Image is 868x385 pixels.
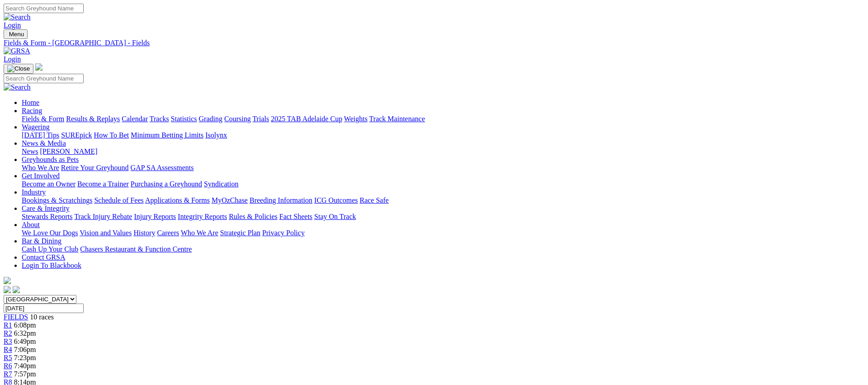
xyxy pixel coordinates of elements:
[252,115,269,123] a: Trials
[77,180,129,188] a: Become a Trainer
[14,354,36,361] span: 7:23pm
[369,115,425,123] a: Track Maintenance
[80,229,132,237] a: Vision and Values
[4,304,84,313] input: Select date
[224,115,251,123] a: Coursing
[7,65,30,72] img: Close
[22,196,92,204] a: Bookings & Scratchings
[22,261,81,269] a: Login To Blackbook
[279,213,312,220] a: Fact Sheets
[94,196,143,204] a: Schedule of Fees
[22,237,61,245] a: Bar & Dining
[66,115,120,123] a: Results & Replays
[22,253,65,261] a: Contact GRSA
[4,362,12,370] span: R6
[22,131,59,139] a: [DATE] Tips
[22,229,864,237] div: About
[229,213,278,220] a: Rules & Policies
[22,245,78,253] a: Cash Up Your Club
[22,229,78,237] a: We Love Our Dogs
[22,131,864,139] div: Wagering
[145,196,210,204] a: Applications & Forms
[4,329,12,337] a: R2
[22,196,864,204] div: Industry
[4,64,33,74] button: Toggle navigation
[22,180,75,188] a: Become an Owner
[22,180,864,188] div: Get Involved
[40,147,97,155] a: [PERSON_NAME]
[212,196,248,204] a: MyOzChase
[22,213,72,220] a: Stewards Reports
[22,123,50,131] a: Wagering
[14,321,36,329] span: 6:08pm
[359,196,388,204] a: Race Safe
[22,164,864,172] div: Greyhounds as Pets
[22,164,59,171] a: Who We Are
[22,147,864,156] div: News & Media
[134,213,176,220] a: Injury Reports
[22,221,40,228] a: About
[14,329,36,337] span: 6:32pm
[262,229,305,237] a: Privacy Policy
[131,164,194,171] a: GAP SA Assessments
[4,277,11,284] img: logo-grsa-white.png
[61,131,92,139] a: SUREpick
[35,63,42,71] img: logo-grsa-white.png
[181,229,218,237] a: Who We Are
[157,229,179,237] a: Careers
[22,115,864,123] div: Racing
[61,164,129,171] a: Retire Your Greyhound
[22,213,864,221] div: Care & Integrity
[314,213,356,220] a: Stay On Track
[199,115,222,123] a: Grading
[4,55,21,63] a: Login
[4,74,84,83] input: Search
[22,245,864,253] div: Bar & Dining
[4,4,84,13] input: Search
[22,139,66,147] a: News & Media
[4,321,12,329] a: R1
[4,337,12,345] a: R3
[131,180,202,188] a: Purchasing a Greyhound
[9,31,24,38] span: Menu
[4,313,28,321] a: FIELDS
[13,286,20,293] img: twitter.svg
[22,99,39,106] a: Home
[4,47,30,55] img: GRSA
[131,131,203,139] a: Minimum Betting Limits
[314,196,358,204] a: ICG Outcomes
[94,131,129,139] a: How To Bet
[4,29,28,39] button: Toggle navigation
[22,204,70,212] a: Care & Integrity
[150,115,169,123] a: Tracks
[122,115,148,123] a: Calendar
[14,370,36,378] span: 7:57pm
[14,346,36,353] span: 7:06pm
[74,213,132,220] a: Track Injury Rebate
[178,213,227,220] a: Integrity Reports
[4,286,11,293] img: facebook.svg
[133,229,155,237] a: History
[171,115,197,123] a: Statistics
[22,107,42,114] a: Racing
[271,115,342,123] a: 2025 TAB Adelaide Cup
[80,245,192,253] a: Chasers Restaurant & Function Centre
[205,131,227,139] a: Isolynx
[4,21,21,29] a: Login
[22,172,60,180] a: Get Involved
[4,39,864,47] a: Fields & Form - [GEOGRAPHIC_DATA] - Fields
[4,83,31,91] img: Search
[22,147,38,155] a: News
[4,370,12,378] a: R7
[4,354,12,361] a: R5
[204,180,238,188] a: Syndication
[4,346,12,353] a: R4
[22,188,46,196] a: Industry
